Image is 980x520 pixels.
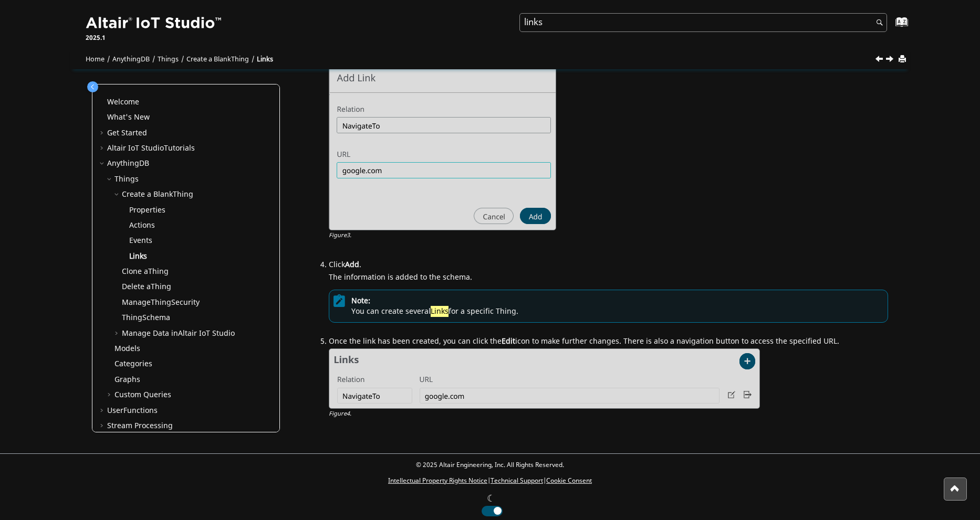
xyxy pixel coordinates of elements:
[129,235,152,246] a: Events
[86,15,223,32] img: Altair IoT Studio
[129,220,155,231] a: Actions
[546,476,592,485] a: Cookie Consent
[862,13,892,34] button: Search
[351,296,884,306] span: Note:
[86,33,223,43] p: 2025.1
[106,174,114,185] span: Collapse Things
[887,54,895,67] a: Next topic: Clone a Thing
[329,290,888,322] div: You can create several for a specific Thing.
[107,405,158,416] a: UserFunctions
[502,336,515,347] span: Edit
[122,312,142,323] span: Thing
[347,231,350,240] span: 3
[114,374,140,385] a: Graphs
[122,297,200,308] a: ManageThingSecurity
[107,143,195,154] a: Altair IoT StudioTutorials
[329,334,839,347] span: Once the link has been created, you can click the icon to make further changes. There is also a n...
[431,306,449,317] span: Links
[107,97,139,108] a: Welcome
[388,476,592,485] p: | |
[350,409,351,418] span: .
[879,22,902,33] a: Go to index terms page
[158,55,179,64] a: Things
[231,55,249,64] span: Thing
[186,55,249,64] a: Create a BlankThing
[122,328,235,339] a: Manage Data inAltair IoT Studio
[129,205,165,216] a: Properties
[345,259,359,270] span: Add
[114,389,171,400] a: Custom Queries
[329,270,888,323] div: The information is added to the schema.
[329,51,888,248] div: The URL can also be a reference to an external source.
[114,358,152,369] a: Categories
[519,13,887,32] input: Search query
[151,281,171,292] span: Thing
[99,158,107,169] span: Collapse AnythingDB
[114,343,140,354] a: Models
[113,189,122,200] span: Collapse Create a BlankThing
[388,476,487,485] a: Intellectual Property Rights Notice
[114,174,139,185] a: Things
[477,492,503,516] label: Change to dark/light theme
[487,492,495,506] span: ☾
[122,266,169,277] a: Clone aThing
[876,54,884,67] a: Previous topic: Events
[107,143,164,154] span: Altair IoT Studio
[899,52,908,67] button: Print this page
[107,128,147,139] a: Get Started
[329,257,361,270] span: Click .
[122,281,171,292] a: Delete aThing
[107,158,149,169] a: AnythingDB
[350,231,351,240] span: .
[70,45,910,69] nav: Tools
[99,421,107,431] span: Expand Stream Processing
[99,143,107,154] span: Expand Altair IoT StudioTutorials
[122,189,193,200] a: Create a BlankThing
[113,328,122,339] span: Expand Manage Data inAltair IoT Studio
[99,128,107,139] span: Expand Get Started
[151,297,171,308] span: Thing
[347,409,350,418] span: 4
[122,312,170,323] a: ThingSchema
[388,460,592,470] p: © 2025 Altair Engineering, Inc. All Rights Reserved.
[329,231,351,240] span: Figure
[173,189,193,200] span: Thing
[87,81,98,92] button: Toggle publishing table of content
[329,348,760,409] img: links_created.png
[329,409,351,418] span: Figure
[107,112,150,123] a: What's New
[107,420,173,431] a: Stream Processing
[86,55,105,64] a: Home
[491,476,543,485] a: Technical Support
[106,390,114,400] span: Expand Custom Queries
[178,328,235,339] span: Altair IoT Studio
[123,405,158,416] span: Functions
[257,55,273,64] a: Links
[329,62,556,230] img: links_add_ext_dialog.png
[112,55,150,64] a: AnythingDB
[129,251,147,262] a: Links
[148,266,169,277] span: Thing
[99,406,107,416] span: Expand UserFunctions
